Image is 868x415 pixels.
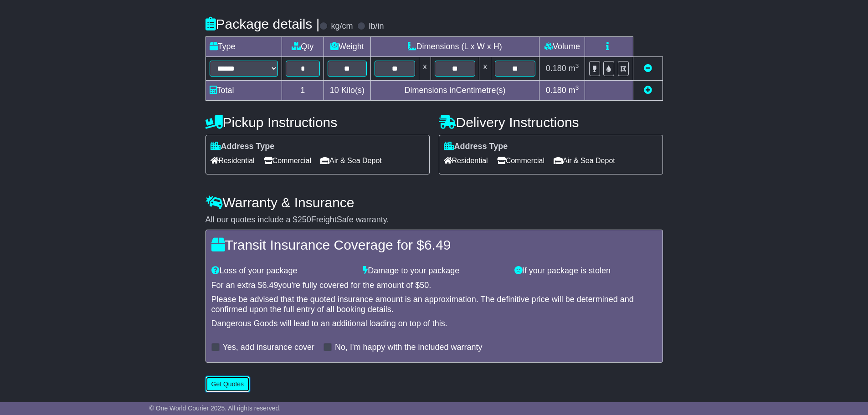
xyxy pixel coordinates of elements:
span: Residential [444,154,488,168]
span: 0.180 [546,86,566,95]
label: No, I'm happy with the included warranty [335,343,483,353]
div: Dangerous Goods will lead to an additional loading on top of this. [211,319,657,329]
div: If your package is stolen [510,266,662,276]
td: 1 [282,80,324,100]
div: Damage to your package [358,266,510,276]
label: Address Type [444,142,508,152]
h4: Warranty & Insurance [205,195,663,210]
td: Dimensions in Centimetre(s) [370,80,539,100]
span: 10 [330,86,339,95]
sup: 3 [575,62,579,69]
td: Volume [539,36,585,56]
div: Loss of your package [207,266,359,276]
span: © One World Courier 2025. All rights reserved. [149,405,281,412]
span: 6.49 [424,237,451,252]
label: Yes, add insurance cover [223,343,314,353]
h4: Delivery Instructions [439,115,663,130]
span: Air & Sea Depot [320,154,382,168]
td: x [419,56,431,80]
span: m [569,64,579,73]
div: For an extra $ you're fully covered for the amount of $ . [211,281,657,291]
span: Commercial [497,154,544,168]
span: Air & Sea Depot [554,154,615,168]
a: Add new item [644,86,652,95]
td: x [479,56,491,80]
label: Address Type [211,142,275,152]
button: Get Quotes [205,376,250,392]
div: Please be advised that the quoted insurance amount is an approximation. The definitive price will... [211,295,657,314]
span: m [569,86,579,95]
span: 6.49 [262,281,278,290]
span: Commercial [264,154,311,168]
h4: Pickup Instructions [205,115,430,130]
td: Kilo(s) [324,80,371,100]
h4: Transit Insurance Coverage for $ [211,237,657,252]
sup: 3 [575,84,579,91]
h4: Package details | [205,16,320,31]
label: kg/cm [331,21,353,31]
label: lb/in [369,21,384,31]
td: Dimensions (L x W x H) [370,36,539,56]
div: All our quotes include a $ FreightSafe warranty. [205,215,663,225]
span: 250 [298,215,311,224]
td: Qty [282,36,324,56]
td: Weight [324,36,371,56]
td: Total [205,80,282,100]
span: Residential [211,154,255,168]
td: Type [205,36,282,56]
span: 50 [420,281,429,290]
span: 0.180 [546,64,566,73]
a: Remove this item [644,64,652,73]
